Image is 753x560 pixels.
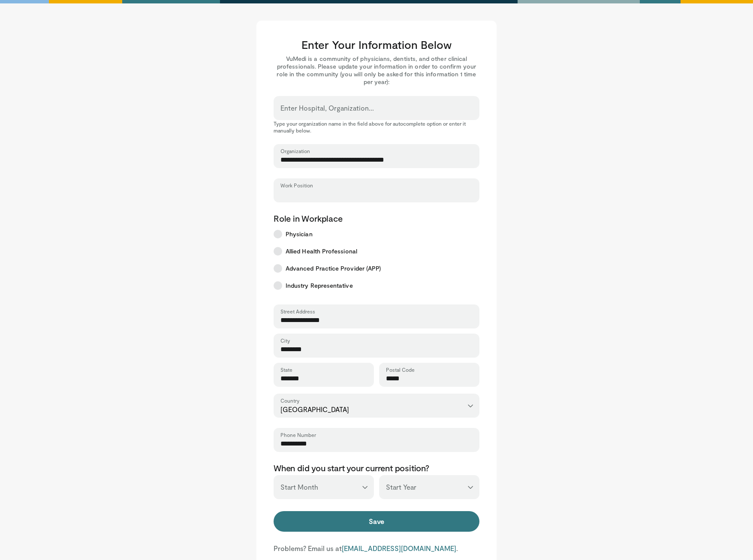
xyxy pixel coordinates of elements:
[280,182,313,189] label: Work Position
[274,38,479,51] h3: Enter Your Information Below
[274,544,479,553] p: Problems? Email us at .
[286,230,313,238] span: Physician
[386,366,415,373] label: Postal Code
[274,120,479,134] p: Type your organization name in the field above for autocomplete option or enter it manually below.
[280,308,315,315] label: Street Address
[280,99,374,117] label: Enter Hospital, Organization...
[286,264,381,273] span: Advanced Practice Provider (APP)
[274,55,479,86] p: VuMedi is a community of physicians, dentists, and other clinical professionals. Please update yo...
[286,281,353,290] span: Industry Representative
[280,148,310,154] label: Organization
[274,511,479,532] button: Save
[280,337,290,344] label: City
[274,213,479,224] p: Role in Workplace
[342,544,456,552] a: [EMAIL_ADDRESS][DOMAIN_NAME]
[286,247,357,256] span: Allied Health Professional
[274,462,479,473] p: When did you start your current position?
[280,431,316,438] label: Phone Number
[280,366,292,373] label: State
